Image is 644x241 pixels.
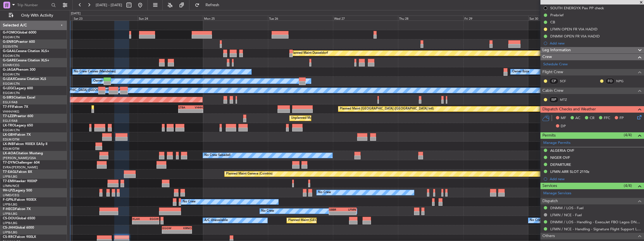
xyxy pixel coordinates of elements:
div: No Crew [318,188,331,197]
button: Refresh [192,1,226,10]
span: T7-FFI [3,105,13,109]
a: EGGW/LTN [3,72,20,77]
a: 9H-LPZLegacy 500 [3,189,32,192]
a: EGLF/FAB [3,119,17,123]
a: Manage Services [543,191,571,196]
span: Only With Activity [15,14,59,17]
span: LX-TRO [3,124,15,127]
div: EGGW [162,226,177,230]
a: CS-JHHGlobal 6000 [3,226,34,229]
a: CS-DOUGlobal 6500 [3,217,35,220]
a: EGGW/LTN [3,54,20,58]
div: - [343,211,356,215]
span: T7-DYN [3,161,15,164]
a: EGGW/LTN [3,35,20,39]
span: Dispatch Checks and Weather [542,106,596,113]
div: Fri 29 [463,15,528,21]
span: [DATE] - [DATE] [96,3,122,8]
a: G-GAALCessna Citation XLS+ [3,50,49,53]
span: Crew [542,54,552,60]
div: ISP [549,97,558,103]
a: T7-LZZIPraetor 600 [3,115,33,118]
a: T7-EAGLFalcon 8X [3,170,32,174]
div: Thu 28 [398,15,463,21]
span: DP [561,124,566,129]
div: Planned Maint Geneva (Cointrin) [226,170,272,178]
a: MTZ [560,97,573,102]
span: Flight Crew [542,69,563,75]
div: Add new [550,41,641,46]
a: T7-FFIFalcon 7X [3,105,28,109]
button: Only With Activity [6,11,61,20]
span: MF [561,115,566,121]
div: Sat 23 [73,15,138,21]
span: G-ENRG [3,40,16,44]
a: EDLW/DTM [3,137,19,142]
span: Services [542,183,557,189]
div: Add new [550,177,641,181]
div: - [191,109,202,113]
div: No Crew Cannes (Mandelieu) [74,68,116,76]
a: G-LEGCLegacy 600 [3,87,33,90]
div: Mon 25 [203,15,268,21]
div: A/C Unavailable [204,216,228,225]
a: VHHH/HKG [3,110,19,114]
div: LFMN OPEN FR VIA HADID [550,27,598,32]
div: DEPARTURE [550,162,571,167]
input: Trip Number [17,1,50,9]
span: F-GPNJ [3,198,15,202]
a: [PERSON_NAME]/QSA [3,156,36,160]
span: G-JAGA [3,68,16,72]
div: No Crew [530,216,543,225]
a: G-GARECessna Citation XLS+ [3,59,49,62]
div: Sun 24 [138,15,203,21]
div: DNMM OPEN FR VIA HADID [550,34,600,39]
span: Refresh [201,3,224,7]
a: EGNR/CEG [3,63,20,67]
span: LX-GBH [3,133,15,137]
a: SCF [560,79,573,84]
a: Manage Permits [543,140,571,146]
span: T7-EMI [3,180,14,183]
a: LX-AOACitation Mustang [3,152,43,155]
a: LFMN / NCE - Handling - Signature Flight Support LFMN / NCE [550,227,641,231]
div: Planned Maint Dusseldorf [291,49,328,57]
div: No Crew [261,207,274,215]
div: FO [605,78,615,84]
span: G-LEAX [3,77,15,81]
a: DNMM / LOS - Fuel [550,206,583,210]
div: Owner Ibiza [512,68,529,76]
div: Sat 30 [528,15,593,21]
span: CS-RRC [3,235,15,239]
a: DNMM / LOS - Handling - ExecuJet FBO Lagos DNMM / LOS [550,220,641,224]
span: G-GAAL [3,50,16,53]
a: EGLF/FAB [3,100,17,104]
div: - [133,221,146,224]
span: FFC [604,115,610,121]
a: LX-TROLegacy 650 [3,124,33,127]
a: LFMD/CEQ [3,193,19,197]
span: CS-JHH [3,226,15,229]
div: Prebrief [550,13,563,17]
a: LFPB/LBG [3,202,17,207]
span: FP [620,115,624,121]
div: LTBA [179,106,191,109]
span: (4/4) [624,183,632,189]
a: LFPB/LBG [3,221,17,225]
div: SOUTH ENERGYX Pax PP check [550,6,604,10]
div: - [329,211,343,215]
div: No Crew [183,198,196,206]
div: KLAX [133,217,146,220]
div: Unplanned Maint [GEOGRAPHIC_DATA] ([GEOGRAPHIC_DATA]) [291,114,384,122]
div: LFMN ARR SLOT 2110z [550,169,589,174]
a: LFPB/LBG [3,230,17,235]
a: F-GPNJFalcon 900EX [3,198,36,202]
div: Tue 26 [268,15,333,21]
a: LFPB/LBG [3,175,17,179]
a: NPG [616,79,629,84]
a: LFMN/NCE [3,184,19,188]
div: Planned Maint [GEOGRAPHIC_DATA] ([GEOGRAPHIC_DATA] Intl) [340,105,434,113]
a: LFPB/LBG [3,212,17,216]
a: G-JAGAPhenom 300 [3,68,35,72]
div: A/C Unavailable [GEOGRAPHIC_DATA] ([GEOGRAPHIC_DATA]) [31,86,122,95]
